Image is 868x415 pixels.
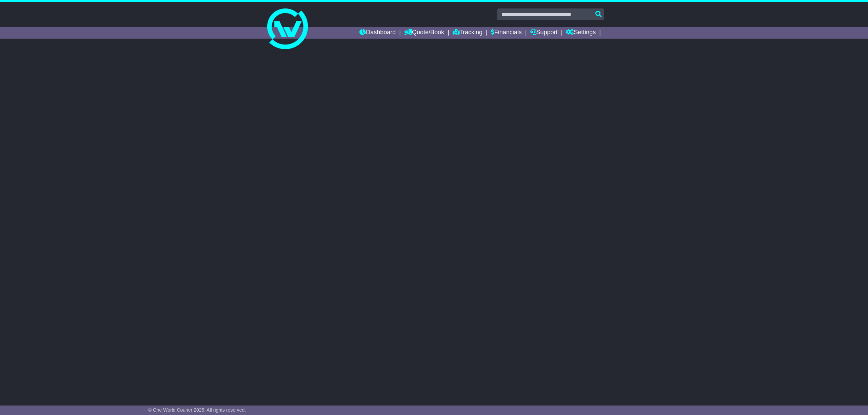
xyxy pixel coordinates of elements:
[359,27,396,39] a: Dashboard
[148,407,246,413] span: © One World Courier 2025. All rights reserved.
[404,27,444,39] a: Quote/Book
[530,27,558,39] a: Support
[566,27,596,39] a: Settings
[491,27,522,39] a: Financials
[453,27,482,39] a: Tracking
